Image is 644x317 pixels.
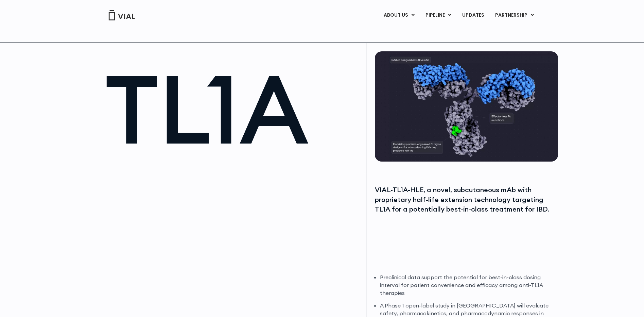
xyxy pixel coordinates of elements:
[378,10,420,21] a: ABOUT USMenu Toggle
[420,10,456,21] a: PIPELINEMenu Toggle
[490,10,539,21] a: PARTNERSHIPMenu Toggle
[457,10,489,21] a: UPDATES
[108,10,135,20] img: Vial Logo
[375,185,556,214] div: VIAL-TL1A-HLE, a novel, subcutaneous mAb with proprietary half-life extension technology targetin...
[105,62,360,156] h1: TL1A
[380,273,556,297] li: Preclinical data support the potential for best-in-class dosing interval for patient convenience ...
[375,51,558,162] img: TL1A antibody diagram.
